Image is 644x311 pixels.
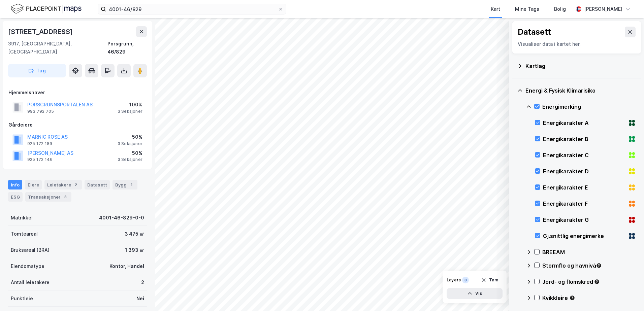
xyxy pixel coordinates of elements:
div: Energimerking [542,103,636,111]
div: Transaksjoner [25,192,71,202]
button: Tøm [477,275,503,285]
div: Tooltip anchor [594,279,600,285]
div: Kartlag [525,62,636,70]
div: Visualiser data i kartet her. [518,40,636,48]
div: Antall leietakere [11,278,50,286]
div: 2 [141,278,144,286]
div: 100% [118,101,142,109]
div: Datasett [518,27,551,37]
div: ESG [8,192,23,202]
div: 8 [462,277,469,283]
div: Porsgrunn, 46/829 [107,40,147,56]
div: 1 393 ㎡ [125,246,144,254]
div: Energikarakter C [543,151,625,159]
button: Vis [447,288,503,299]
div: Energikarakter F [543,200,625,208]
div: Layers [447,277,461,283]
img: logo.f888ab2527a4732fd821a326f86c7f29.svg [11,3,82,15]
div: Stormflo og havnivå [542,262,636,270]
div: Energikarakter D [543,167,625,175]
div: Eiere [25,180,42,189]
div: [STREET_ADDRESS] [8,26,74,37]
div: Energikarakter A [543,119,625,127]
div: Tooltip anchor [569,295,575,301]
div: 50% [118,149,142,157]
div: 3 475 ㎡ [125,230,144,238]
div: 3 Seksjoner [118,157,142,162]
div: 8 [62,194,69,200]
div: 1 [128,181,135,188]
div: 3 Seksjoner [118,141,142,146]
div: Kontor, Handel [109,262,144,270]
div: Tooltip anchor [596,263,602,269]
div: 3 Seksjoner [118,109,142,114]
div: Energikarakter B [543,135,625,143]
input: Søk på adresse, matrikkel, gårdeiere, leietakere eller personer [106,4,278,14]
div: Hjemmelshaver [8,89,147,97]
div: Eiendomstype [11,262,44,270]
div: 2 [72,181,79,188]
div: Info [8,180,22,189]
div: BREEAM [542,248,636,256]
div: Bygg [112,180,137,189]
div: Datasett [85,180,110,189]
div: Nei [136,295,144,303]
button: Tag [8,64,66,77]
div: Kvikkleire [542,294,636,302]
div: Gj.snittlig energimerke [543,232,625,240]
div: Kart [491,5,500,13]
div: Energikarakter E [543,183,625,192]
div: Bruksareal (BRA) [11,246,50,254]
div: 4001-46-829-0-0 [99,214,144,222]
div: Energi & Fysisk Klimarisiko [525,87,636,95]
div: 3917, [GEOGRAPHIC_DATA], [GEOGRAPHIC_DATA] [8,40,107,56]
div: 925 172 146 [27,157,53,162]
div: Bolig [554,5,566,13]
div: [PERSON_NAME] [584,5,622,13]
div: Matrikkel [11,214,33,222]
div: Kontrollprogram for chat [610,279,644,311]
div: 50% [118,133,142,141]
div: Mine Tags [515,5,539,13]
div: 993 792 705 [27,109,54,114]
div: Energikarakter G [543,216,625,224]
div: Jord- og flomskred [542,278,636,286]
div: Gårdeiere [8,121,147,129]
div: Tomteareal [11,230,38,238]
iframe: Chat Widget [610,279,644,311]
div: 925 172 189 [27,141,52,146]
div: Leietakere [44,180,82,189]
div: Punktleie [11,295,33,303]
